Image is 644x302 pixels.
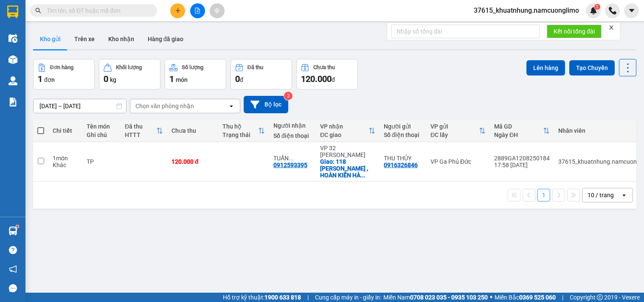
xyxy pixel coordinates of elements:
button: Số lượng1món [165,59,226,89]
button: Kết nối tổng đài [547,25,602,38]
button: Hàng đã giao [141,29,190,49]
button: Đã thu0đ [231,59,292,89]
div: Số điện thoại [384,131,422,138]
span: Hỗ trợ kỹ thuật: [223,293,301,302]
img: solution-icon [8,98,17,106]
div: Chi tiết [53,127,78,134]
button: Đơn hàng1đơn [33,59,95,89]
button: Kho nhận [101,29,141,49]
span: đ [240,76,243,83]
span: 1 [169,74,174,84]
div: 120.000 đ [172,158,214,165]
span: Kết nối tổng đài [554,27,595,36]
div: VP gửi [430,123,479,130]
div: 10 / trang [588,191,614,199]
span: Cung cấp máy in - giấy in: [315,293,381,302]
div: Ngày ĐH [494,131,543,138]
div: 0912593395 [273,162,307,168]
img: icon-new-feature [590,7,597,14]
span: close [608,25,614,31]
span: ⚪️ [490,296,492,299]
div: Thu hộ [222,123,258,130]
span: search [35,8,41,14]
button: Trên xe [67,29,101,49]
img: logo-vxr [7,6,18,18]
svg: open [228,103,235,109]
svg: open [621,192,627,199]
button: aim [210,3,225,18]
div: Người nhận [273,122,312,129]
button: Chưa thu120.000đ [296,59,358,89]
button: caret-down [624,3,639,18]
span: caret-down [628,7,636,14]
span: 0 [104,74,108,84]
sup: 2 [284,92,292,100]
button: Kho gửi [33,29,67,49]
img: warehouse-icon [8,226,17,235]
span: aim [214,8,220,14]
strong: 1900 633 818 [264,294,301,301]
span: | [307,293,309,302]
div: 2889GA1208250184 [494,155,550,162]
div: Số điện thoại [273,132,312,139]
div: Giao: 118 LÊ DUẨN , HOÀN KIẾN HÀ NỘI [320,158,375,179]
span: question-circle [9,246,17,254]
span: đ [332,76,335,83]
div: Chọn văn phòng nhận [135,102,194,110]
div: Mã GD [494,123,543,130]
div: VP Ga Phủ Đức [430,158,486,165]
span: copyright [597,294,603,300]
span: 1 [38,74,42,84]
button: file-add [190,3,205,18]
div: Đã thu [247,64,263,70]
div: Đã thu [125,123,156,130]
div: Chưa thu [172,127,214,134]
div: Chưa thu [313,64,335,70]
span: đơn [44,76,55,83]
img: warehouse-icon [8,34,17,43]
div: VP 32 [PERSON_NAME] [320,145,375,158]
button: Bộ lọc [244,96,288,113]
div: 17:58 [DATE] [494,162,550,168]
span: Miền Bắc [495,293,556,302]
div: ĐC lấy [430,131,479,138]
th: Toggle SortBy [490,120,554,142]
th: Toggle SortBy [218,120,269,142]
span: notification [9,265,17,273]
span: file-add [194,8,200,14]
span: ... [360,172,366,179]
span: plus [175,8,181,14]
img: warehouse-icon [8,76,17,85]
strong: 0369 525 060 [519,294,556,301]
th: Toggle SortBy [426,120,490,142]
button: Lên hàng [526,60,565,75]
div: Đơn hàng [50,64,73,70]
span: | [562,293,563,302]
div: Người gửi [384,123,422,130]
span: Miền Nam [383,293,488,302]
span: ... [289,155,294,162]
img: warehouse-icon [8,55,17,64]
div: THU THỦY [384,155,422,162]
img: phone-icon [609,7,616,14]
div: TUẤN KHANH [273,155,312,162]
div: Khối lượng [116,64,142,70]
button: plus [170,3,185,18]
div: Khác [53,162,78,168]
span: món [176,76,188,83]
div: Ghi chú [87,131,116,138]
div: VP nhận [320,123,368,130]
span: message [9,284,17,292]
div: HTTT [125,131,156,138]
sup: 1 [594,4,600,10]
div: TP [87,158,116,165]
span: 0 [235,74,240,84]
span: 37615_khuatnhung.namcuonglimo [467,5,586,16]
button: Tạo Chuyến [569,60,615,75]
strong: 0708 023 035 - 0935 103 250 [410,294,488,301]
span: 1 [596,4,599,10]
th: Toggle SortBy [316,120,380,142]
div: 1 món [53,155,78,162]
input: Select a date range. [34,99,126,113]
button: Khối lượng0kg [99,59,160,89]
